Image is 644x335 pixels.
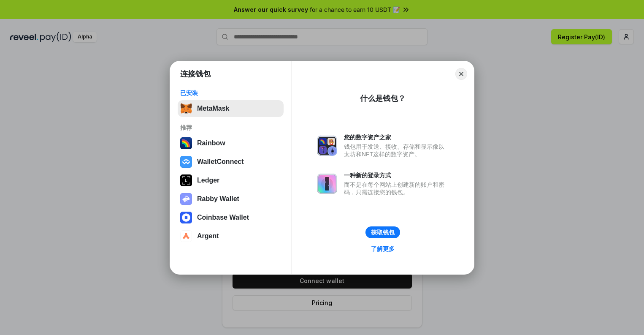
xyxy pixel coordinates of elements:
img: svg+xml,%3Csvg%20fill%3D%22none%22%20height%3D%2233%22%20viewBox%3D%220%200%2035%2033%22%20width%... [180,103,192,114]
img: svg+xml,%3Csvg%20width%3D%2228%22%20height%3D%2228%22%20viewBox%3D%220%200%2028%2028%22%20fill%3D... [180,212,192,223]
div: 钱包用于发送、接收、存储和显示像以太坊和NFT这样的数字资产。 [344,143,449,158]
img: svg+xml,%3Csvg%20xmlns%3D%22http%3A%2F%2Fwww.w3.org%2F2000%2Fsvg%22%20fill%3D%22none%22%20viewBox... [180,193,192,205]
div: Rabby Wallet [197,195,239,203]
img: svg+xml,%3Csvg%20xmlns%3D%22http%3A%2F%2Fwww.w3.org%2F2000%2Fsvg%22%20width%3D%2228%22%20height%3... [180,174,192,186]
div: Ledger [197,177,219,184]
img: svg+xml,%3Csvg%20width%3D%2228%22%20height%3D%2228%22%20viewBox%3D%220%200%2028%2028%22%20fill%3D... [180,156,192,168]
div: 已安装 [180,89,281,97]
button: Argent [178,228,284,245]
button: 获取钱包 [365,226,400,238]
div: 而不是在每个网站上创建新的账户和密码，只需连接您的钱包。 [344,181,449,196]
h1: 连接钱包 [180,69,211,79]
button: Close [455,68,467,80]
img: svg+xml,%3Csvg%20xmlns%3D%22http%3A%2F%2Fwww.w3.org%2F2000%2Fsvg%22%20fill%3D%22none%22%20viewBox... [317,136,337,156]
div: 推荐 [180,124,281,131]
button: Rainbow [178,135,284,152]
div: Coinbase Wallet [197,214,249,221]
button: MetaMask [178,100,284,117]
button: Rabby Wallet [178,191,284,207]
button: Ledger [178,172,284,189]
a: 了解更多 [366,243,400,254]
img: svg+xml,%3Csvg%20width%3D%22120%22%20height%3D%22120%22%20viewBox%3D%220%200%20120%20120%22%20fil... [180,137,192,149]
div: 一种新的登录方式 [344,172,449,179]
div: 什么是钱包？ [360,93,406,103]
div: 了解更多 [371,245,395,253]
button: WalletConnect [178,153,284,170]
div: WalletConnect [197,158,244,166]
button: Coinbase Wallet [178,209,284,226]
div: MetaMask [197,105,229,112]
img: svg+xml,%3Csvg%20width%3D%2228%22%20height%3D%2228%22%20viewBox%3D%220%200%2028%2028%22%20fill%3D... [180,230,192,242]
img: svg+xml,%3Csvg%20xmlns%3D%22http%3A%2F%2Fwww.w3.org%2F2000%2Fsvg%22%20fill%3D%22none%22%20viewBox... [317,174,337,194]
div: Rainbow [197,139,225,147]
div: 获取钱包 [371,229,395,236]
div: Argent [197,232,219,240]
div: 您的数字资产之家 [344,133,449,141]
